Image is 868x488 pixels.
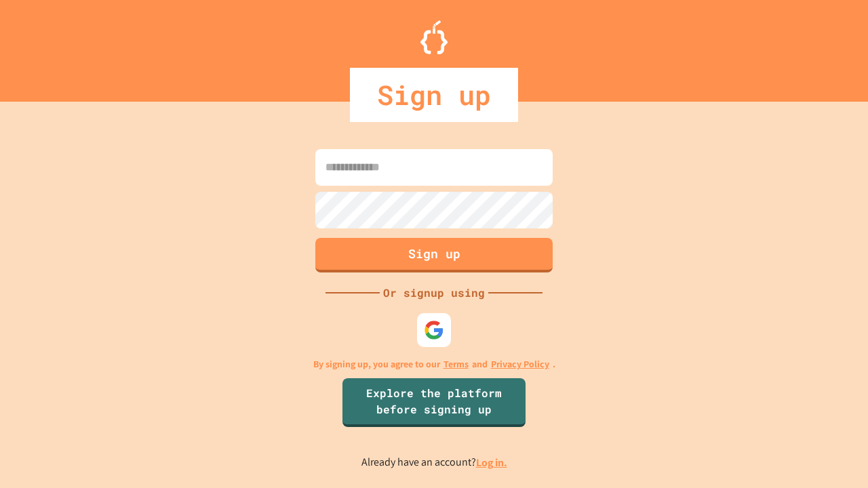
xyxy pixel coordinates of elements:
[476,455,507,470] a: Log in.
[380,285,488,301] div: Or signup using
[315,238,553,272] button: Sign up
[313,357,555,371] p: By signing up, you agree to our and .
[420,20,448,54] img: Logo.svg
[443,357,469,371] a: Terms
[361,454,507,471] p: Already have an account?
[424,320,444,340] img: google-icon.svg
[350,68,518,122] div: Sign up
[342,378,526,427] a: Explore the platform before signing up
[491,357,549,371] a: Privacy Policy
